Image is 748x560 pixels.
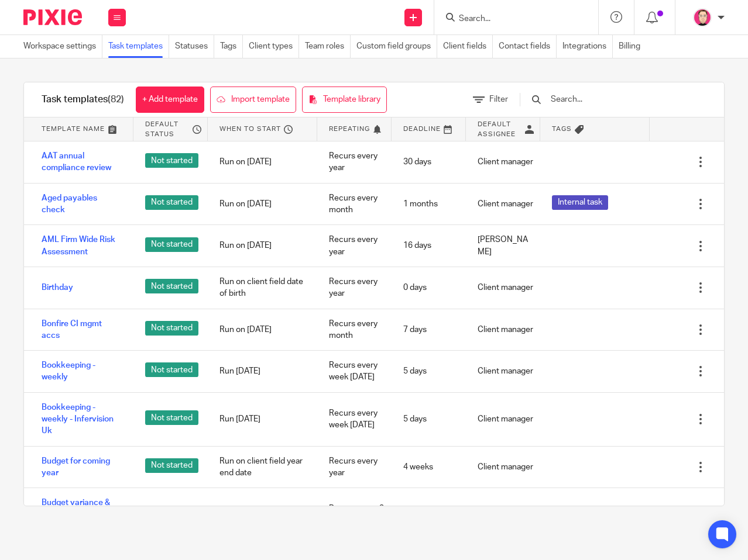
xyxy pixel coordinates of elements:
span: Not started [145,153,198,168]
input: Search [458,14,563,25]
div: 0 days [392,273,466,302]
span: (82) [108,95,124,104]
a: Integrations [562,35,613,58]
div: Recurs every week [DATE] [317,351,392,392]
a: Bookkeeping - weekly - Infervision Uk [42,402,122,437]
div: Client manager [466,189,540,219]
a: + Add template [136,87,204,113]
div: Client manager [466,405,540,434]
span: Not started [145,458,198,473]
div: 1 months [392,189,466,219]
div: Recurs every year [317,225,392,267]
div: Run on client field date of birth [208,267,317,309]
a: Aged payables check [42,192,122,216]
div: Run [DATE] [208,405,317,434]
div: [PERSON_NAME] [466,225,540,267]
div: 4 weeks [392,452,466,482]
div: Client manager [466,315,540,344]
div: Client manager [466,500,540,530]
div: Client manager [466,452,540,482]
h1: Task templates [42,94,124,106]
span: Default status [145,119,190,139]
a: Bonfire CI mgmt accs [42,318,122,342]
a: Budget variance & CT projection Xero reports [42,497,122,533]
a: Team roles [305,35,351,58]
span: Template name [42,124,105,134]
div: Run on [DATE] [208,500,317,530]
div: 14 days [392,500,466,530]
img: Pixie [23,9,82,25]
div: Recurs every 3 month [317,494,392,535]
a: Client fields [443,35,493,58]
div: Run on [DATE] [208,147,317,177]
a: Birthday [42,282,73,293]
img: Bradley%20-%20Pink.png [693,8,712,27]
div: Recurs every year [317,267,392,309]
div: 30 days [392,147,466,177]
span: Default assignee [478,119,522,139]
div: Run on [DATE] [208,231,317,260]
span: Repeating [329,124,370,134]
a: Statuses [175,35,214,58]
a: AML Firm Wide Risk Assessment [42,234,122,258]
span: Deadline [403,124,441,134]
a: Template library [302,87,387,113]
span: Tags [552,124,572,134]
div: 7 days [392,315,466,344]
div: Recurs every month [317,184,392,225]
div: Recurs every week [DATE] [317,399,392,440]
span: Not started [145,195,198,210]
div: Recurs every year [317,447,392,488]
span: Internal task [558,196,602,208]
a: Budget for coming year [42,455,122,479]
input: Search... [550,93,686,106]
span: Not started [145,321,198,336]
div: 16 days [392,231,466,260]
span: Not started [145,279,198,293]
a: Task templates [108,35,169,58]
div: Run on client field year end date [208,447,317,488]
span: When to start [219,124,281,134]
div: Run [DATE] [208,357,317,386]
div: Recurs every month [317,309,392,351]
a: Tags [220,35,243,58]
a: Billing [619,35,646,58]
div: Client manager [466,147,540,177]
div: Client manager [466,273,540,302]
div: Run on [DATE] [208,189,317,219]
div: Client manager [466,357,540,386]
div: 5 days [392,357,466,386]
a: Contact fields [499,35,557,58]
span: Not started [145,410,198,425]
a: Custom field groups [356,35,437,58]
a: Client types [249,35,299,58]
span: Not started [145,362,198,377]
span: Filter [489,95,508,103]
div: Run on [DATE] [208,315,317,344]
span: Not started [145,237,198,252]
a: Bookkeeping - weekly [42,359,122,383]
a: AAT annual compliance review [42,150,122,174]
div: 5 days [392,405,466,434]
a: Import template [210,87,296,113]
div: Recurs every year [317,141,392,183]
a: Workspace settings [23,35,102,58]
